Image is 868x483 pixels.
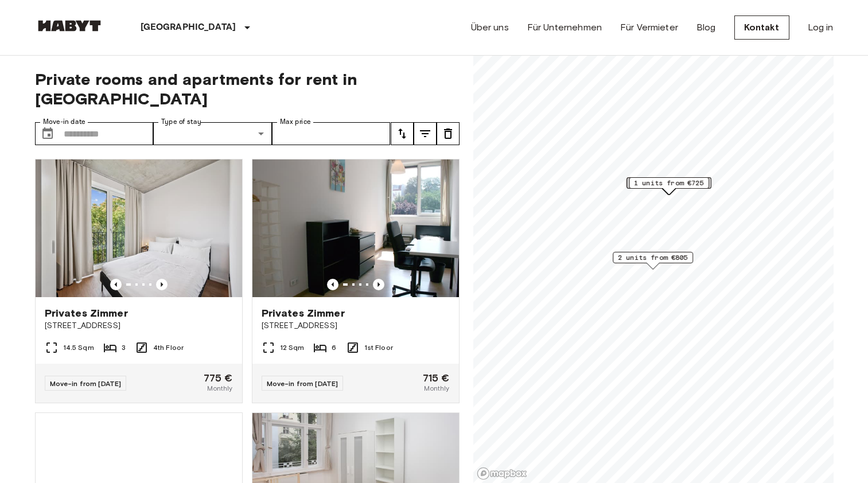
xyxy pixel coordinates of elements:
[471,21,509,34] a: Über uns
[43,117,85,127] label: Move-in date
[63,342,94,353] span: 14.5 Sqm
[252,159,459,297] img: Marketing picture of unit DE-01-041-02M
[391,122,414,145] button: tune
[280,117,311,127] label: Max price
[634,178,704,188] span: 1 units from €725
[527,21,602,34] a: Für Unternehmen
[734,15,789,40] a: Kontakt
[204,373,233,383] span: 775 €
[424,383,449,394] span: Monthly
[629,177,709,195] div: Map marker
[373,279,384,290] button: Previous image
[153,342,184,353] span: 4th Floor
[36,122,59,145] button: Choose date
[35,20,104,32] img: Habyt
[156,279,168,290] button: Previous image
[414,122,437,145] button: tune
[161,117,201,127] label: Type of stay
[332,342,336,353] span: 6
[141,21,236,34] p: [GEOGRAPHIC_DATA]
[327,279,338,290] button: Previous image
[45,320,233,332] span: [STREET_ADDRESS]
[110,279,122,290] button: Previous image
[252,159,460,403] a: Marketing picture of unit DE-01-041-02MPrevious imagePrevious imagePrivates Zimmer[STREET_ADDRESS...
[423,373,450,383] span: 715 €
[808,21,834,34] a: Log in
[50,379,122,388] span: Move-in from [DATE]
[35,159,243,403] a: Marketing picture of unit DE-01-259-018-03QPrevious imagePrevious imagePrivates Zimmer[STREET_ADD...
[35,69,460,108] span: Private rooms and apartments for rent in [GEOGRAPHIC_DATA]
[620,21,678,34] a: Für Vermieter
[122,342,126,353] span: 3
[696,21,716,34] a: Blog
[437,122,460,145] button: tune
[618,252,688,263] span: 2 units from €805
[280,342,305,353] span: 12 Sqm
[207,383,232,394] span: Monthly
[364,342,393,353] span: 1st Floor
[36,159,242,297] img: Marketing picture of unit DE-01-259-018-03Q
[262,320,450,332] span: [STREET_ADDRESS]
[477,467,527,480] a: Mapbox logo
[45,306,128,320] span: Privates Zimmer
[262,306,345,320] span: Privates Zimmer
[613,252,693,270] div: Map marker
[267,379,338,388] span: Move-in from [DATE]
[626,177,711,195] div: Map marker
